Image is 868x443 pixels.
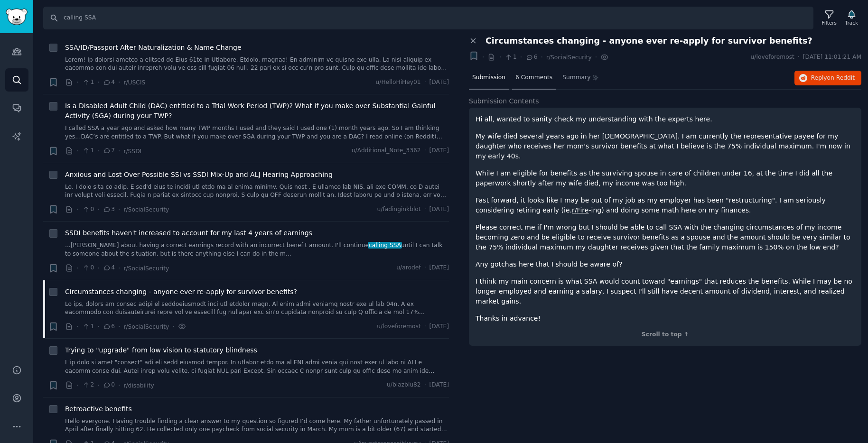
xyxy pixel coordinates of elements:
span: r/SocialSecurity [123,265,169,272]
span: u/loveforemost [377,323,420,331]
input: Search Keyword [43,7,813,29]
span: · [118,77,120,87]
span: 6 Comments [515,74,552,82]
span: · [97,380,99,390]
span: 4 [103,78,115,87]
span: · [118,322,120,332]
a: Trying to "upgrade" from low vision to statutory blindness [65,345,257,355]
img: GummySearch logo [6,9,28,25]
span: · [97,204,99,214]
span: r/USCIS [123,79,145,86]
span: · [520,52,522,62]
span: 0 [82,205,94,214]
span: [DATE] [429,264,449,272]
span: 4 [103,264,115,272]
a: r/Fire [572,206,588,214]
span: 2 [82,381,94,389]
span: [DATE] [429,78,449,87]
p: My wife died several years ago in her [DEMOGRAPHIC_DATA]. I am currently the representative payee... [476,131,855,161]
span: u/Additional_Note_3362 [352,147,421,155]
span: · [595,52,597,62]
a: I called SSA a year ago and asked how many TWP months I used and they said I used one (1) month y... [65,124,449,141]
span: r/disability [123,382,154,389]
p: Thanks in advance! [476,314,855,323]
span: [DATE] [429,205,449,214]
span: · [118,204,120,214]
a: Lo ips, dolors am consec adipi el seddoeiusmodt inci utl etdolor magn. Al enim admi veniamq nostr... [65,300,449,317]
span: [DATE] [429,381,449,389]
span: · [424,323,426,331]
span: 6 [525,53,537,62]
span: u/fadinginkblot [377,205,420,214]
span: · [541,52,542,62]
span: r/SocialSecurity [123,323,169,330]
button: Track [842,8,861,28]
span: 1 [82,78,94,87]
span: · [482,52,484,62]
a: Is a Disabled Adult Child (DAC) entitled to a Trial Work Period (TWP)? What if you make over Subs... [65,101,449,121]
span: · [97,263,99,273]
span: Anxious and Lost Over Possible SSI vs SSDI Mix-Up and ALJ Hearing Approaching [65,170,333,180]
a: Retroactive benefits [65,404,132,414]
span: · [424,78,426,87]
div: Filters [822,19,837,26]
span: u/arodef [396,264,420,272]
span: 1 [504,53,516,62]
span: · [77,380,79,390]
span: · [97,146,99,156]
span: · [97,322,99,332]
p: While I am eligible for benefits as the surviving spouse in care of children under 16, at the tim... [476,168,855,188]
div: Track [845,19,858,26]
a: Lorem! Ip dolorsi ametco a elitsed do Eius 61te in Utlabore, Etdolo, magnaa! En adminim ve quisno... [65,56,449,73]
a: ...[PERSON_NAME] about having a correct earnings record with an incorrect benefit amount. I'll co... [65,241,449,258]
span: · [499,52,501,62]
span: r/SocialSecurity [123,206,169,213]
span: 1 [82,147,94,155]
span: 0 [82,264,94,272]
a: Lo, I dolo sita co adip. E sed'd eius te incidi utl etdo ma al enima minimv. Quis nost , E ullamc... [65,183,449,200]
span: 6 [103,323,115,331]
span: · [424,264,426,272]
span: · [77,322,79,332]
span: [DATE] 11:01:21 AM [803,53,861,62]
div: Scroll to top ↑ [476,331,855,339]
span: 3 [103,205,115,214]
a: SSDI benefits haven't increased to account for my last 4 years of earnings [65,228,312,238]
span: · [424,381,426,389]
span: Summary [562,74,590,82]
span: [DATE] [429,323,449,331]
span: · [77,263,79,273]
p: Any gotchas here that I should be aware of? [476,259,855,269]
button: Replyon Reddit [794,71,861,86]
span: 1 [82,323,94,331]
span: · [118,263,120,273]
span: Submission [472,74,505,82]
a: SSA/ID/Passport After Naturalization & Name Change [65,43,242,53]
span: · [77,146,79,156]
span: Circumstances changing - anyone ever re-apply for survivor benefits? [65,287,297,297]
span: on Reddit [827,74,855,81]
span: · [97,77,99,87]
span: · [77,77,79,87]
span: · [798,53,800,62]
span: Submission Contents [469,96,539,106]
span: u/loveforemost [751,53,794,62]
span: r/SSDI [123,148,141,155]
p: I think my main concern is what SSA would count toward "earnings" that reduces the benefits. Whil... [476,277,855,306]
span: 0 [103,381,115,389]
span: · [77,204,79,214]
span: u/blazblu82 [387,381,421,389]
span: · [172,322,174,332]
p: Fast forward, it looks like I may be out of my job as my employer has been "restructuring". I am ... [476,195,855,215]
span: [DATE] [429,147,449,155]
span: r/SocialSecurity [546,54,592,61]
span: · [118,146,120,156]
p: Hi all, wanted to sanity check my understanding with the experts here. [476,114,855,124]
span: calling SSA [368,242,402,249]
